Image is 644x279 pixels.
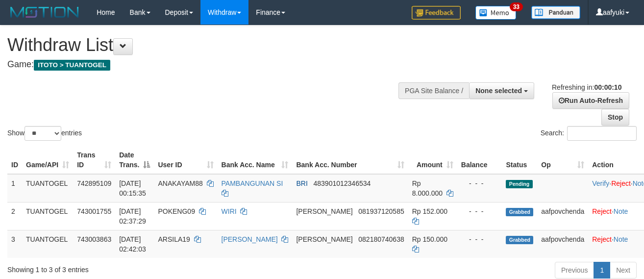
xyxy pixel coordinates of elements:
[552,92,629,109] a: Run Auto-Refresh
[158,179,202,187] span: ANAKAYAM88
[296,235,352,243] span: [PERSON_NAME]
[611,179,631,187] a: Reject
[158,207,195,215] span: POKENG09
[537,202,588,230] td: aafpovchenda
[567,126,637,141] input: Search:
[77,207,111,215] span: 743001755
[461,178,498,188] div: - - -
[158,235,190,243] span: ARSILA19
[292,146,408,174] th: Bank Acc. Number: activate to sort column ascending
[592,235,612,243] a: Reject
[461,234,498,244] div: - - -
[555,262,594,279] a: Previous
[7,60,420,70] h4: Game:
[502,146,537,174] th: Status
[7,5,82,20] img: MOTION_logo.png
[7,146,22,174] th: ID
[22,230,73,258] td: TUANTOGEL
[541,126,637,141] label: Search:
[531,6,580,19] img: panduan.png
[398,82,469,99] div: PGA Site Balance /
[506,236,533,244] span: Grabbed
[552,83,621,91] span: Refreshing in:
[296,207,352,215] span: [PERSON_NAME]
[408,146,457,174] th: Amount: activate to sort column ascending
[22,174,73,203] td: TUANTOGEL
[22,202,73,230] td: TUANTOGEL
[506,180,532,188] span: Pending
[461,206,498,216] div: - - -
[594,262,610,279] a: 1
[506,208,533,216] span: Grabbed
[222,207,237,215] a: WIRI
[537,230,588,258] td: aafpovchenda
[25,126,61,141] select: Showentries
[358,207,404,215] span: Copy 081937120585 to clipboard
[610,262,637,279] a: Next
[510,2,523,11] span: 33
[77,235,111,243] span: 743003863
[412,207,447,215] span: Rp 152.000
[7,174,22,203] td: 1
[7,230,22,258] td: 3
[119,207,146,225] span: [DATE] 02:37:29
[537,146,588,174] th: Op: activate to sort column ascending
[457,146,502,174] th: Balance
[7,35,420,55] h1: Withdraw List
[475,87,522,95] span: None selected
[601,109,629,126] a: Stop
[469,82,534,99] button: None selected
[7,202,22,230] td: 2
[358,235,404,243] span: Copy 082180740638 to clipboard
[475,6,517,20] img: Button%20Memo.svg
[119,179,146,197] span: [DATE] 00:15:35
[614,235,628,243] a: Note
[222,179,283,187] a: PAMBANGUNAN SI
[7,126,82,141] label: Show entries
[73,146,115,174] th: Trans ID: activate to sort column ascending
[592,207,612,215] a: Reject
[34,60,110,71] span: ITOTO > TUANTOGEL
[412,179,443,197] span: Rp 8.000.000
[592,179,609,187] a: Verify
[594,83,621,91] strong: 00:00:10
[313,179,371,187] span: Copy 483901012346534 to clipboard
[412,6,461,20] img: Feedback.jpg
[119,235,146,253] span: [DATE] 02:42:03
[614,207,628,215] a: Note
[22,146,73,174] th: Game/API: activate to sort column ascending
[115,146,154,174] th: Date Trans.: activate to sort column descending
[154,146,217,174] th: User ID: activate to sort column ascending
[7,261,261,275] div: Showing 1 to 3 of 3 entries
[296,179,307,187] span: BRI
[77,179,111,187] span: 742895109
[218,146,293,174] th: Bank Acc. Name: activate to sort column ascending
[412,235,447,243] span: Rp 150.000
[222,235,278,243] a: [PERSON_NAME]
